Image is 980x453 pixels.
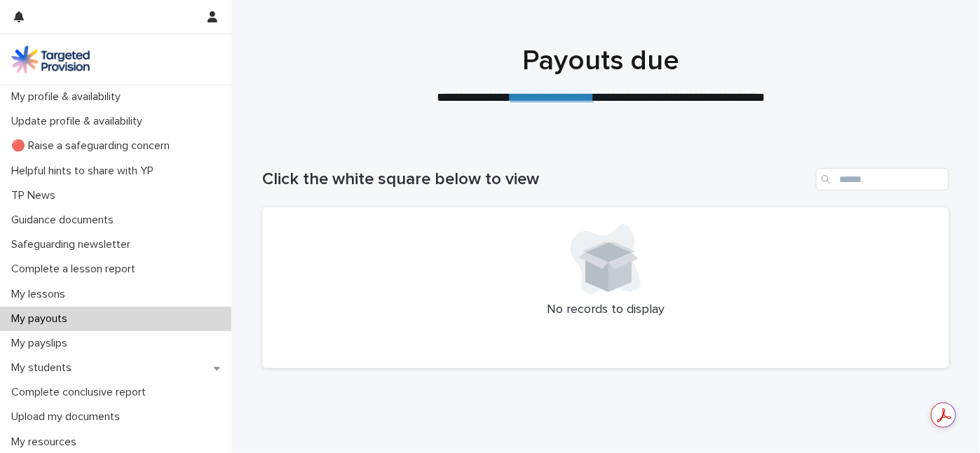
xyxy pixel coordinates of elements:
[6,238,142,251] p: Safeguarding newsletter
[6,263,147,276] p: Complete a lesson report
[6,214,125,227] p: Guidance documents
[262,169,810,190] h1: Click the white square below to view
[6,386,157,399] p: Complete conclusive report
[279,302,932,318] p: No records to display
[6,435,88,449] p: My resources
[6,115,154,128] p: Update profile & availability
[11,46,90,74] img: M5nRWzHhSzIhMunXDL62
[6,189,67,202] p: TP News
[6,139,181,153] p: 🔴 Raise a safeguarding concern
[6,90,132,104] p: My profile & availability
[6,361,83,375] p: My students
[816,168,949,190] input: Search
[6,165,165,178] p: Helpful hints to share with YP
[6,410,131,424] p: Upload my documents
[6,337,79,350] p: My payslips
[257,44,944,78] h1: Payouts due
[6,288,76,301] p: My lessons
[6,312,79,326] p: My payouts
